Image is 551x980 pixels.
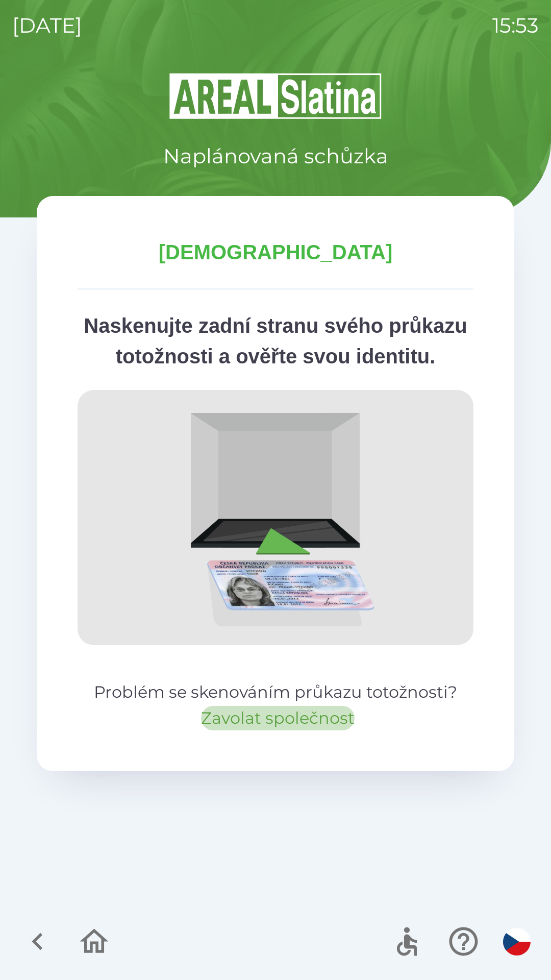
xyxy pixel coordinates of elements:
[201,706,355,730] button: Zavolat společnost
[78,680,473,730] p: Problém se skenováním průkazu totožnosti?
[37,71,514,120] img: Logo
[78,390,473,645] img: scan-id.png
[78,237,473,267] p: [DEMOGRAPHIC_DATA]
[78,310,473,372] p: Naskenujte zadní stranu svého průkazu totožnosti a ověřte svou identitu.
[12,10,82,41] p: [DATE]
[163,141,388,171] p: Naplánovaná schůzka
[503,928,531,955] img: cs flag
[492,10,539,41] p: 15:53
